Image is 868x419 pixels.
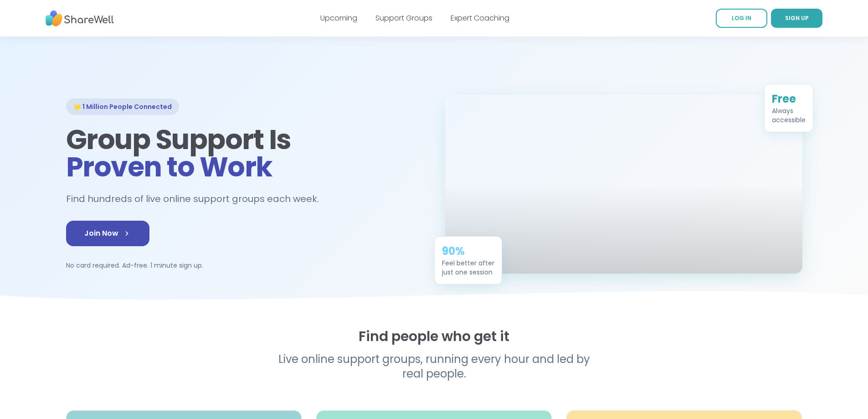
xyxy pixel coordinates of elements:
[66,126,423,181] h1: Group Support Is
[785,14,809,22] span: SIGN UP
[84,228,131,239] span: Join Now
[772,92,806,106] div: Free
[442,244,494,259] div: 90%
[442,259,494,277] div: Feel better after just one session
[66,191,329,207] h2: Find hundreds of live online support groups each week.
[66,98,179,115] div: 🌟 1 Million People Connected
[716,9,767,28] a: LOG IN
[46,6,114,31] img: ShareWell Nav Logo
[451,13,509,23] a: Expert Coaching
[375,13,432,23] a: Support Groups
[320,13,357,23] a: Upcoming
[259,352,609,381] p: Live online support groups, running every hour and led by real people.
[772,106,806,124] div: Always accessible
[66,148,272,186] span: Proven to Work
[771,9,822,28] a: SIGN UP
[66,261,423,270] p: No card required. Ad-free. 1 minute sign up.
[732,14,751,22] span: LOG IN
[66,221,149,246] a: Join Now
[66,328,802,345] h2: Find people who get it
